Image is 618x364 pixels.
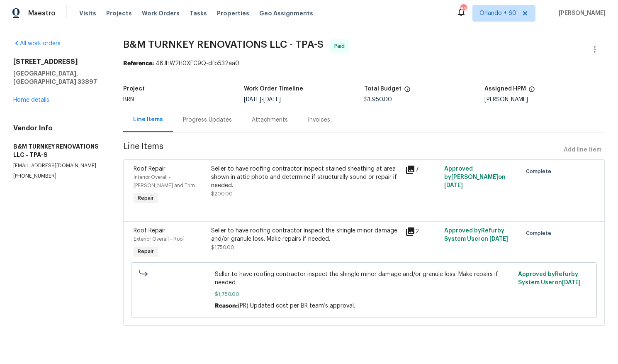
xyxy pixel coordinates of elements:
[134,194,157,202] span: Repair
[211,165,400,190] div: Seller to have roofing contractor inspect stained sheathing at area shown in attic photo and dete...
[106,9,132,17] span: Projects
[405,165,439,175] div: 7
[79,9,96,17] span: Visits
[334,42,348,50] span: Paid
[555,9,606,17] span: [PERSON_NAME]
[217,9,249,17] span: Properties
[238,303,355,309] span: (PR) Updated cost per BR team’s approval.
[308,116,330,124] div: Invoices
[215,290,513,298] span: $1,750.00
[211,227,400,243] div: Seller to have roofing contractor inspect the shingle minor damage and/or granule loss. Make repa...
[479,9,516,17] span: Orlando + 60
[13,69,103,86] h5: [GEOGRAPHIC_DATA], [GEOGRAPHIC_DATA] 33897
[364,97,392,103] span: $1,950.00
[444,183,463,188] span: [DATE]
[444,166,506,188] span: Approved by [PERSON_NAME] on
[133,115,163,124] div: Line Items
[405,227,439,237] div: 2
[13,162,103,169] p: [EMAIL_ADDRESS][DOMAIN_NAME]
[13,142,103,159] h5: B&M TURNKEY RENOVATIONS LLC - TPA-S
[518,271,581,286] span: Approved by Refurby System User on
[263,97,281,103] span: [DATE]
[244,97,261,103] span: [DATE]
[13,97,49,103] a: Home details
[526,167,555,176] span: Complete
[244,86,303,92] h5: Work Order Timeline
[123,86,145,92] h5: Project
[123,142,560,158] span: Line Items
[13,41,61,46] a: All work orders
[211,245,234,250] span: $1,750.00
[134,247,157,256] span: Repair
[211,191,233,196] span: $200.00
[28,9,56,17] span: Maestro
[526,229,555,237] span: Complete
[252,116,288,124] div: Attachments
[134,166,165,172] span: Roof Repair
[215,303,238,309] span: Reason:
[528,86,535,97] span: The hpm assigned to this work order.
[123,61,154,66] b: Reference:
[562,280,581,286] span: [DATE]
[364,86,401,92] h5: Total Budget
[190,10,207,16] span: Tasks
[484,97,605,103] div: [PERSON_NAME]
[215,270,513,287] span: Seller to have roofing contractor inspect the shingle minor damage and/or granule loss. Make repa...
[489,236,508,242] span: [DATE]
[183,116,232,124] div: Progress Updates
[460,5,466,13] div: 830
[259,9,313,17] span: Geo Assignments
[13,124,103,132] h4: Vendor Info
[134,175,195,188] span: Interior Overall - [PERSON_NAME] and Trim
[123,39,324,49] span: B&M TURNKEY RENOVATIONS LLC - TPA-S
[134,228,165,234] span: Roof Repair
[444,228,508,242] span: Approved by Refurby System User on
[123,59,605,68] div: 48JHW2H0XEC9Q-dfb532aa0
[404,86,411,97] span: The total cost of line items that have been proposed by Opendoor. This sum includes line items th...
[134,237,184,242] span: Exterior Overall - Roof
[142,9,180,17] span: Work Orders
[123,97,134,103] span: BRN
[13,58,103,66] h2: [STREET_ADDRESS]
[484,86,526,92] h5: Assigned HPM
[13,173,103,180] p: [PHONE_NUMBER]
[244,97,281,103] span: -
